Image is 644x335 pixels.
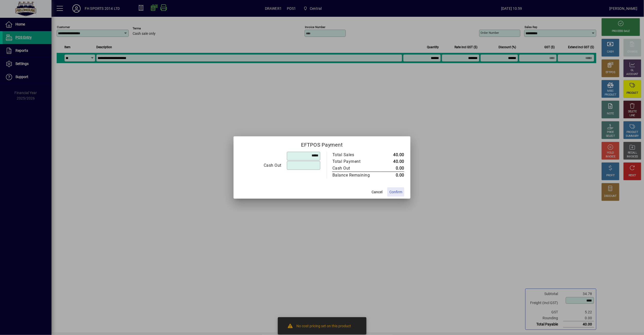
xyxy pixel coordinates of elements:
[240,162,281,169] div: Cash Out
[332,158,381,165] td: Total Payment
[381,165,404,172] td: 0.00
[332,172,376,178] div: Balance Remaining
[387,187,404,197] button: Confirm
[332,165,376,171] div: Cash Out
[381,152,404,158] td: 40.00
[234,136,410,151] h2: EFTPOS Payment
[389,189,402,195] span: Confirm
[381,158,404,165] td: 40.00
[369,187,385,197] button: Cancel
[372,189,382,195] span: Cancel
[332,152,381,158] td: Total Sales
[381,172,404,179] td: 0.00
